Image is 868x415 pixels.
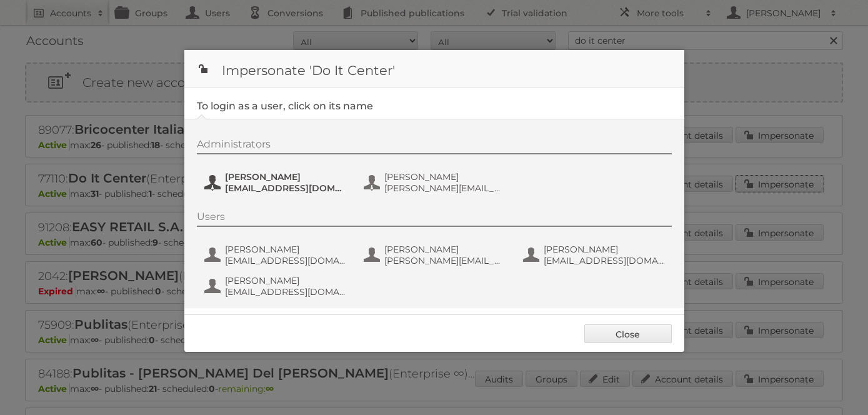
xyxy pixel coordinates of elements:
[544,255,665,266] span: [EMAIL_ADDRESS][DOMAIN_NAME]
[384,182,506,194] span: [PERSON_NAME][EMAIL_ADDRESS][PERSON_NAME][DOMAIN_NAME]
[225,171,346,182] span: [PERSON_NAME]
[225,244,346,255] span: [PERSON_NAME]
[203,242,350,267] button: [PERSON_NAME] [EMAIL_ADDRESS][DOMAIN_NAME]
[197,211,672,227] div: Users
[544,244,665,255] span: [PERSON_NAME]
[197,100,373,112] legend: To login as a user, click on its name
[384,244,506,255] span: [PERSON_NAME]
[197,138,672,154] div: Administrators
[225,275,346,286] span: [PERSON_NAME]
[362,242,509,267] button: [PERSON_NAME] [PERSON_NAME][EMAIL_ADDRESS][PERSON_NAME][DOMAIN_NAME]
[203,170,350,195] button: [PERSON_NAME] [EMAIL_ADDRESS][DOMAIN_NAME]
[522,242,669,267] button: [PERSON_NAME] [EMAIL_ADDRESS][DOMAIN_NAME]
[584,324,672,343] a: Close
[203,274,350,299] button: [PERSON_NAME] [EMAIL_ADDRESS][DOMAIN_NAME]
[384,171,506,182] span: [PERSON_NAME]
[225,286,346,297] span: [EMAIL_ADDRESS][DOMAIN_NAME]
[384,255,506,266] span: [PERSON_NAME][EMAIL_ADDRESS][PERSON_NAME][DOMAIN_NAME]
[362,170,509,195] button: [PERSON_NAME] [PERSON_NAME][EMAIL_ADDRESS][PERSON_NAME][DOMAIN_NAME]
[225,255,346,266] span: [EMAIL_ADDRESS][DOMAIN_NAME]
[225,182,346,194] span: [EMAIL_ADDRESS][DOMAIN_NAME]
[184,50,684,87] h1: Impersonate 'Do It Center'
